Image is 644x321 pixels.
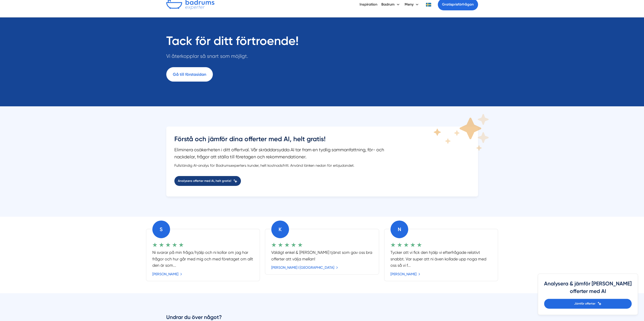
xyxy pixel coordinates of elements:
span: Analysera offerter med Ai, helt gratis! [178,179,231,183]
p: Eliminera osäkerheten i ditt offertval. Vår skräddarsydda AI tar fram en tydlig sammanfattning, f... [174,146,394,160]
p: Väldigt enkel & [PERSON_NAME] tjänst som gav oss bra offerter att välja mellan! [271,249,373,262]
div: S [152,220,170,238]
h4: Analysera & jämför [PERSON_NAME] offerter med AI [544,280,632,299]
a: [PERSON_NAME] [152,271,182,277]
span: Jämför offerter [574,301,595,306]
h1: Tack för ditt förtroende! [166,34,299,52]
a: [PERSON_NAME] [390,271,420,277]
a: [PERSON_NAME] i [GEOGRAPHIC_DATA] [271,265,338,270]
div: K [271,220,289,238]
p: Tycker att vi fick den hjälp vi efterfrågade relativt snabbt. Var super att ni även kollade upp n... [390,249,492,268]
a: Analysera offerter med Ai, helt gratis! [174,176,241,186]
div: Fullständig AI-analys för Badrumsexperters kunder, helt kostnadsfritt. Använd länken nedan för er... [174,163,394,168]
p: Ni svarar på min fråga/hjälp och ni kollar om jag har frågor och hur går med mig och med företage... [152,249,254,268]
a: Jämför offerter [544,299,632,309]
p: Vi återkopplar så snart som möjligt. [166,52,299,63]
h3: Förstå och jämför dina offerter med AI, helt gratis! [174,135,394,146]
a: Gå till förstasidan [166,67,213,82]
div: N [390,220,408,238]
span: Gratis [442,2,452,7]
